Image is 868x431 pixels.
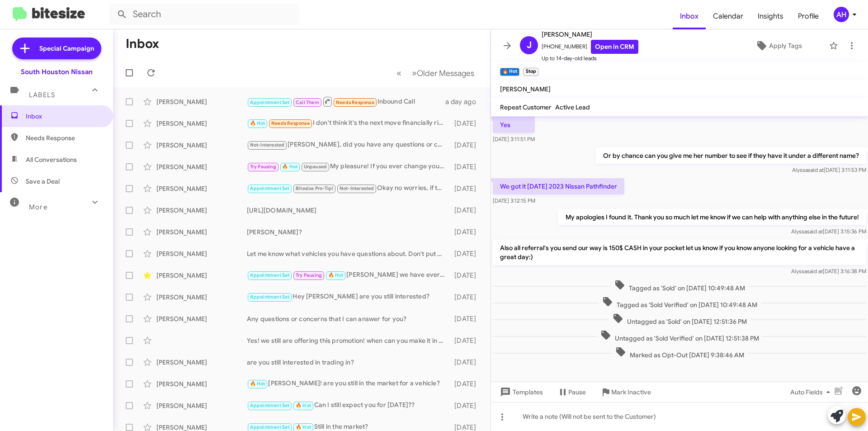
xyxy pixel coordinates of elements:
span: Inbox [26,112,103,121]
button: Next [406,64,480,82]
span: Apply Tags [769,38,802,54]
div: Okay no worries, if there are any changes on your end and on our end as well - please do reach ba... [247,183,450,194]
span: Tagged as 'Sold' on [DATE] 10:49:48 AM [611,279,749,293]
button: Auto Fields [783,384,841,400]
span: 🔥 Hot [250,381,265,387]
a: Profile [791,3,826,29]
div: [PERSON_NAME] [156,314,247,323]
span: Untagged as 'Sold Verified' on [DATE] 12:51:38 PM [597,330,763,343]
span: More [29,203,47,211]
h1: Inbox [126,37,159,51]
div: Hey [PERSON_NAME] are you still interested? [247,292,450,302]
a: Inbox [673,3,706,29]
p: My apologies I found it. Thank you so much let me know if we can help with anything else in the f... [558,209,866,225]
div: [PERSON_NAME] [156,271,247,280]
span: Appointment Set [250,403,290,408]
button: Apply Tags [732,38,825,54]
span: Calendar [706,3,750,29]
span: 🔥 Hot [328,272,344,278]
small: Stop [523,68,538,76]
span: [PHONE_NUMBER] [542,40,638,54]
span: 🔥 Hot [250,120,265,126]
span: 🔥 Hot [296,403,311,408]
div: [DATE] [450,184,483,193]
span: [DATE] 3:11:51 PM [493,136,535,142]
div: [PERSON_NAME] [156,141,247,150]
div: [PERSON_NAME]! are you still in the market for a vehicle? [247,379,450,389]
span: Alyssa [DATE] 3:16:38 PM [791,268,866,275]
span: Needs Response [271,120,310,126]
div: a day ago [445,97,483,106]
div: Can I still expect you for [DATE]?? [247,400,450,411]
div: [DATE] [450,249,483,258]
nav: Page navigation example [392,64,480,82]
a: Insights [750,3,791,29]
div: [PERSON_NAME] [156,206,247,215]
span: Save a Deal [26,177,60,186]
div: My pleasure! If you ever change your mind please do not hesitate to reach back out. [247,161,450,172]
div: [PERSON_NAME] [156,97,247,106]
button: Mark Inactive [593,384,658,400]
span: » [412,67,417,79]
p: Or by chance can you give me her number to see if they have it under a different name? [596,147,866,164]
span: Call Them [296,99,319,105]
div: [PERSON_NAME] [156,119,247,128]
div: South Houston Nissan [21,67,93,76]
span: Marked as Opt-Out [DATE] 9:38:46 AM [612,346,748,360]
div: [DATE] [450,227,483,237]
div: Any questions or concerns that I can answer for you? [247,314,450,323]
div: [DATE] [450,271,483,280]
div: Yes! we still are offering this promotion! when can you make it in with a proof of income, reside... [247,336,450,345]
span: Auto Fields [790,384,834,400]
div: [DATE] [450,401,483,410]
span: J [527,38,532,52]
span: Appointment Set [250,99,290,105]
div: [DATE] [450,358,483,367]
span: Alyssa [DATE] 3:15:36 PM [791,228,866,235]
span: Bitesize Pro-Tip! [296,185,333,191]
span: Needs Response [26,133,103,142]
span: « [396,67,401,79]
span: Not-Interested [250,142,285,148]
div: AH [834,7,849,22]
span: [DATE] 3:12:15 PM [493,197,535,204]
span: Older Messages [417,68,474,78]
button: Previous [391,64,407,82]
span: Templates [498,384,543,400]
div: [URL][DOMAIN_NAME] [247,206,450,215]
span: Up to 14-day-old leads [542,54,638,63]
span: Try Pausing [296,272,322,278]
div: [DATE] [450,141,483,150]
a: Special Campaign [12,38,101,59]
div: [PERSON_NAME]? [247,227,450,237]
span: Repeat Customer [500,103,552,111]
p: We got it [DATE] 2023 Nissan Pathfinder [493,178,624,194]
span: Labels [29,91,55,99]
div: are you still interested in trading in? [247,358,450,367]
div: [DATE] [450,293,483,302]
span: Mark Inactive [611,384,651,400]
span: Not-Interested [340,185,374,191]
div: [PERSON_NAME] [156,227,247,237]
a: Open in CRM [591,40,638,54]
div: [DATE] [450,314,483,323]
span: said at [808,166,824,173]
span: Needs Response [336,99,374,105]
span: Tagged as 'Sold Verified' on [DATE] 10:49:48 AM [599,296,761,309]
span: Alyssa [DATE] 3:11:53 PM [792,166,866,173]
div: Inbound Call [247,96,445,107]
span: 🔥 Hot [282,164,297,170]
p: Yes [493,117,535,133]
span: Special Campaign [39,44,94,53]
div: [PERSON_NAME] [156,162,247,171]
span: Try Pausing [250,164,276,170]
div: [PERSON_NAME] [156,184,247,193]
span: said at [807,268,823,275]
div: [PERSON_NAME] [156,293,247,302]
span: Appointment Set [250,185,290,191]
span: Pause [568,384,586,400]
span: [PERSON_NAME] [500,85,551,93]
